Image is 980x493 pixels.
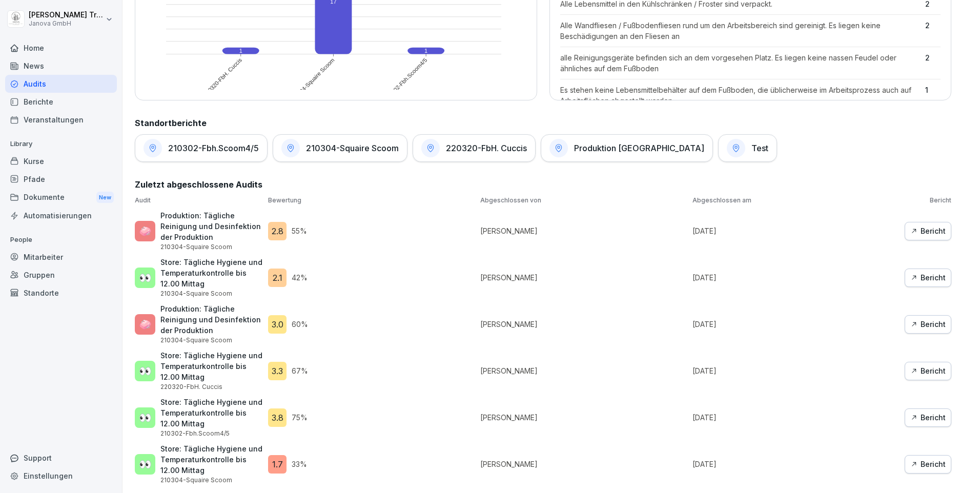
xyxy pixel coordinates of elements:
[292,365,308,376] p: 67 %
[480,272,687,283] p: [PERSON_NAME]
[5,467,117,485] a: Einstellungen
[692,272,900,283] p: [DATE]
[29,20,104,27] p: Janova GmbH
[560,20,921,42] p: Alle Wandfliesen / Fußbodenfliesen rund um den Arbeitsbereich sind gereinigt. Es liegen keine Bes...
[692,412,900,423] p: [DATE]
[692,319,900,330] p: [DATE]
[925,85,941,106] p: 1
[905,269,951,287] button: Bericht
[692,365,900,376] p: [DATE]
[5,248,117,266] a: Mitarbeiter
[692,196,900,205] p: Abgeschlossen am
[5,284,117,302] a: Standorte
[910,459,946,470] div: Bericht
[268,362,287,380] div: 3.3
[692,459,900,469] p: [DATE]
[5,111,117,129] a: Veranstaltungen
[273,134,407,162] a: 210304-Squaire Scoom
[202,56,243,97] text: 220320-FbH. Cuccis
[5,93,117,111] a: Berichte
[139,223,152,239] p: 🧼
[905,362,951,380] button: Bericht
[718,134,777,162] a: Test
[268,196,475,205] p: Bewertung
[160,397,263,429] p: Store: Tägliche Hygiene und Temperaturkontrolle bis 12.00 Mittag
[268,222,287,240] div: 2.8
[160,382,263,392] p: 220320-FbH. Cuccis
[160,350,263,382] p: Store: Tägliche Hygiene und Temperaturkontrolle bis 12.00 Mittag
[560,52,921,74] p: alle Reinigungsgeräte befinden sich an dem vorgesehen Platz. Es liegen keine nassen Feudel oder ä...
[292,225,307,236] p: 55 %
[135,196,263,205] p: Audit
[135,178,951,191] h2: Zuletzt abgeschlossene Audits
[905,222,951,240] button: Bericht
[306,143,399,153] h1: 210304-Squaire Scoom
[160,210,263,242] p: Produktion: Tägliche Reinigung und Desinfektion der Produktion
[480,365,687,376] p: [PERSON_NAME]
[480,412,687,423] p: [PERSON_NAME]
[905,408,951,427] button: Bericht
[139,410,152,425] p: 👀
[925,20,941,42] p: 2
[480,459,687,469] p: [PERSON_NAME]
[5,188,117,207] div: Dokumente
[541,134,713,162] a: Produktion [GEOGRAPHIC_DATA]
[160,443,263,476] p: Store: Tägliche Hygiene und Temperaturkontrolle bis 12.00 Mittag
[160,242,263,252] p: 210304-Squaire Scoom
[168,143,259,153] h1: 210302-Fbh.Scoom4/5
[560,85,921,106] p: Es stehen keine Lebensmittelbehälter auf dem Fußboden, die üblicherweise im Arbeitsprozess auch a...
[446,143,527,153] h1: 220320-FbH. Cuccis
[268,455,287,474] div: 1.7
[910,272,946,283] div: Bericht
[5,449,117,467] div: Support
[160,336,263,345] p: 210304-Squaire Scoom
[5,136,117,152] p: Library
[5,266,117,284] a: Gruppen
[905,196,951,205] p: Bericht
[5,207,117,224] a: Automatisierungen
[5,170,117,188] a: Pfade
[268,315,287,334] div: 3.0
[292,459,307,469] p: 33 %
[5,75,117,93] a: Audits
[135,117,951,129] h2: Standortberichte
[910,225,946,237] div: Bericht
[139,457,152,472] p: 👀
[160,303,263,336] p: Produktion: Tägliche Reinigung und Desinfektion der Produktion
[139,270,152,285] p: 👀
[480,196,687,205] p: Abgeschlossen von
[160,476,263,485] p: 210304-Squaire Scoom
[413,134,536,162] a: 220320-FbH. Cuccis
[268,408,287,427] div: 3.8
[139,363,152,379] p: 👀
[160,429,263,438] p: 210302-Fbh.Scoom4/5
[29,11,104,19] p: [PERSON_NAME] Trautmann
[910,412,946,423] div: Bericht
[480,225,687,236] p: [PERSON_NAME]
[160,289,263,298] p: 210304-Squaire Scoom
[96,192,114,203] div: New
[905,455,951,474] button: Bericht
[292,412,308,423] p: 75 %
[751,143,768,153] h1: Test
[905,315,951,334] button: Bericht
[5,188,117,207] a: DokumenteNew
[910,365,946,377] div: Bericht
[5,57,117,75] a: News
[480,319,687,330] p: [PERSON_NAME]
[5,39,117,57] a: Home
[910,319,946,330] div: Bericht
[5,152,117,170] a: Kurse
